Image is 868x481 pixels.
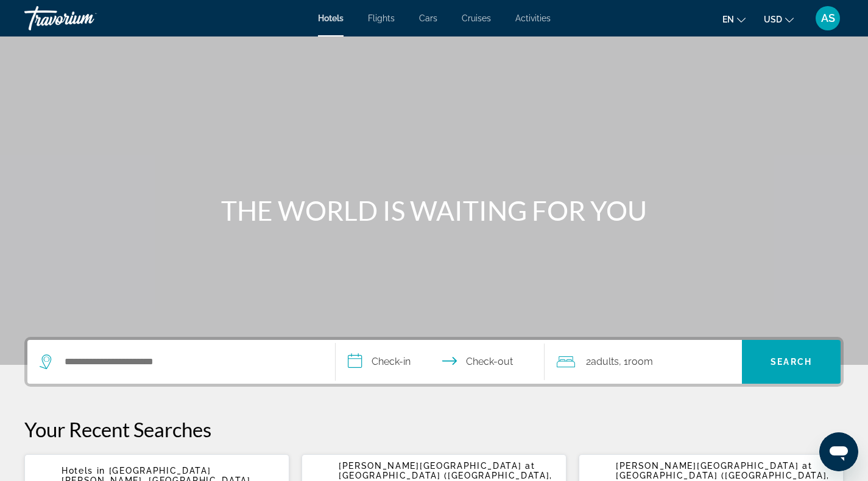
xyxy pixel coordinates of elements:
span: Room [628,356,653,367]
button: Travelers: 2 adults, 0 children [545,340,742,384]
a: Travorium [24,2,146,34]
span: 2 [586,353,619,370]
span: en [722,15,734,24]
button: Change currency [764,10,794,28]
button: Change language [722,10,746,28]
iframe: Button to launch messaging window [819,432,858,471]
span: Adults [591,356,619,367]
span: , 1 [619,353,653,370]
div: Search widget [27,340,841,384]
p: Your Recent Searches [24,417,844,441]
button: Search [742,340,841,384]
span: Hotels in [62,466,105,476]
h1: THE WORLD IS WAITING FOR YOU [206,195,663,226]
button: Select check in and out date [336,340,545,384]
a: Flights [368,13,395,23]
a: Cars [419,13,437,23]
span: Search [771,357,812,367]
a: Hotels [318,13,344,23]
a: Activities [515,13,551,23]
input: Search hotel destination [63,353,317,371]
span: USD [764,15,782,24]
button: User Menu [812,5,844,31]
a: Cruises [462,13,491,23]
span: AS [821,12,835,24]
